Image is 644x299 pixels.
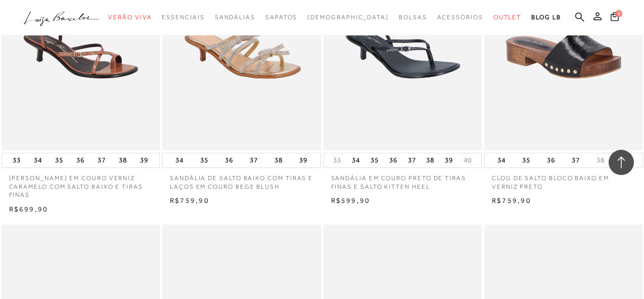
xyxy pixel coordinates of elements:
[307,8,389,27] a: noSubCategoriesText
[493,14,522,21] span: Outlet
[494,153,509,167] button: 34
[162,8,204,27] a: categoryNavScreenReaderText
[265,14,297,21] span: Sapatos
[247,153,261,167] button: 37
[531,8,561,27] a: BLOG LB
[461,155,475,165] button: 40
[197,153,211,167] button: 35
[399,14,427,21] span: Bolsas
[608,11,622,25] button: 0
[615,10,622,17] span: 0
[10,153,24,167] button: 33
[222,153,236,167] button: 36
[493,8,522,27] a: categoryNavScreenReaderText
[116,153,130,167] button: 38
[2,168,160,199] a: [PERSON_NAME] EM COURO VERNIZ CARAMELO COM SALTO BAIXO E TIRAS FINAS
[367,153,382,167] button: 35
[442,153,456,167] button: 39
[349,153,363,167] button: 34
[593,155,608,165] button: 38
[324,168,482,191] a: SANDÁLIA EM COURO PRETO DE TIRAS FINAS E SALTO KITTEN HEEL
[108,8,152,27] a: categoryNavScreenReaderText
[215,8,255,27] a: categoryNavScreenReaderText
[108,14,152,21] span: Verão Viva
[95,153,109,167] button: 37
[399,8,427,27] a: categoryNavScreenReaderText
[484,168,643,191] a: CLOG DE SALTO BLOCO BAIXO EM VERNIZ PRETO
[405,153,419,167] button: 37
[162,168,321,191] a: SANDÁLIA DE SALTO BAIXO COM TIRAS E LAÇOS EM COURO BEGE BLUSH
[52,153,66,167] button: 35
[569,153,583,167] button: 37
[9,205,49,213] span: R$699,90
[172,153,187,167] button: 34
[437,14,483,21] span: Acessórios
[386,153,400,167] button: 36
[331,196,371,204] span: R$599,90
[265,8,297,27] a: categoryNavScreenReaderText
[296,153,310,167] button: 39
[170,196,209,204] span: R$759,90
[519,153,533,167] button: 35
[215,14,255,21] span: Sandálias
[423,153,437,167] button: 38
[437,8,483,27] a: categoryNavScreenReaderText
[271,153,286,167] button: 38
[307,14,389,21] span: [DEMOGRAPHIC_DATA]
[31,153,45,167] button: 34
[162,14,204,21] span: Essenciais
[531,14,561,21] span: BLOG LB
[137,153,151,167] button: 39
[73,153,87,167] button: 36
[544,153,558,167] button: 36
[330,155,344,165] button: 33
[492,196,531,204] span: R$759,90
